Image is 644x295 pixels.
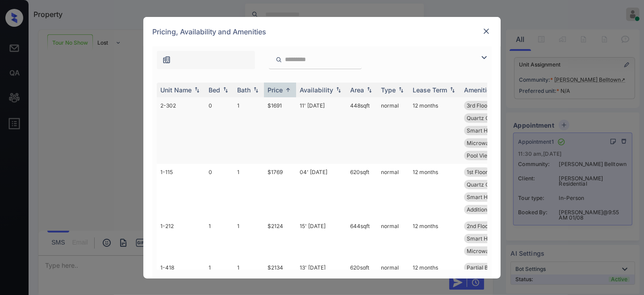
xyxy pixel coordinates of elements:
[381,86,396,94] div: Type
[237,86,251,94] div: Bath
[409,97,460,164] td: 12 months
[234,164,264,218] td: 1
[268,86,283,94] div: Price
[157,97,205,164] td: 2-302
[467,140,495,146] span: Microwave
[482,27,491,36] img: close
[413,86,447,94] div: Lease Term
[347,97,377,164] td: 448 sqft
[467,248,495,254] span: Microwave
[160,86,192,94] div: Unit Name
[205,218,234,259] td: 1
[467,235,513,242] span: Smart Home Lock
[296,218,347,259] td: 15' [DATE]
[479,52,489,63] img: icon-zuma
[300,86,333,94] div: Availability
[334,87,343,93] img: sorting
[464,86,494,94] div: Amenities
[377,97,409,164] td: normal
[347,164,377,218] td: 620 sqft
[467,194,513,200] span: Smart Home Lock
[467,206,507,213] span: Additional Stor...
[347,218,377,259] td: 644 sqft
[143,17,501,46] div: Pricing, Availability and Amenities
[264,218,296,259] td: $2124
[234,218,264,259] td: 1
[467,223,490,229] span: 2nd Floor
[209,86,220,94] div: Bed
[467,181,512,188] span: Quartz Countert...
[397,87,406,93] img: sorting
[296,97,347,164] td: 11' [DATE]
[162,55,171,64] img: icon-zuma
[365,87,374,93] img: sorting
[467,102,489,109] span: 3rd Floor
[350,86,364,94] div: Area
[296,164,347,218] td: 04' [DATE]
[264,97,296,164] td: $1691
[467,127,513,134] span: Smart Home Lock
[467,115,512,121] span: Quartz Countert...
[276,56,282,64] img: icon-zuma
[205,164,234,218] td: 0
[264,164,296,218] td: $1769
[205,97,234,164] td: 0
[409,164,460,218] td: 12 months
[467,169,488,175] span: 1st Floor
[377,218,409,259] td: normal
[467,152,492,159] span: Pool View
[157,218,205,259] td: 1-212
[251,87,260,93] img: sorting
[192,87,201,93] img: sorting
[467,264,508,271] span: Partial Bay Vie...
[157,164,205,218] td: 1-115
[377,164,409,218] td: normal
[409,218,460,259] td: 12 months
[234,97,264,164] td: 1
[448,87,457,93] img: sorting
[284,87,293,93] img: sorting
[221,87,230,93] img: sorting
